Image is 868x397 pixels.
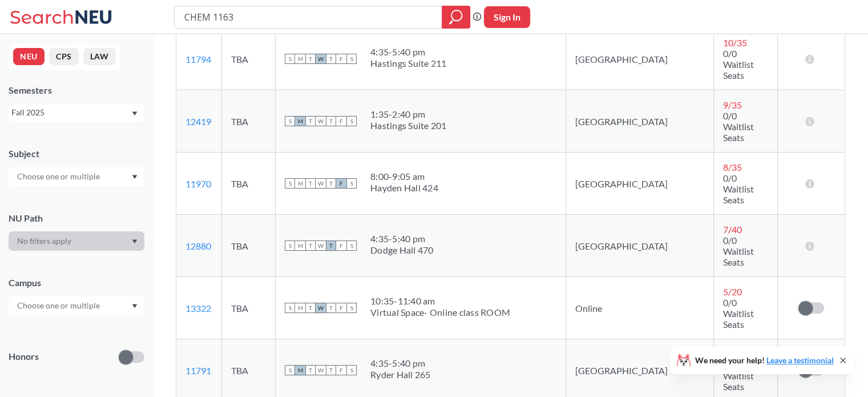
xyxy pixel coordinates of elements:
span: M [295,54,305,64]
span: W [316,303,326,313]
svg: Dropdown arrow [132,239,138,244]
span: 8 / 35 [723,162,742,173]
a: Leave a testimonial [766,355,834,365]
span: F [336,365,346,375]
span: M [295,365,305,375]
td: TBA [222,153,276,215]
div: Campus [9,276,144,289]
span: S [285,303,295,313]
a: 13322 [185,303,211,314]
input: Choose one or multiple [11,170,107,183]
span: F [336,54,346,64]
div: 1:35 - 2:40 pm [370,109,447,120]
div: 10:35 - 11:40 am [370,295,510,307]
span: W [316,365,326,375]
td: [GEOGRAPHIC_DATA] [566,153,713,215]
button: NEU [13,48,45,65]
span: 0/0 Waitlist Seats [723,359,754,392]
td: [GEOGRAPHIC_DATA] [566,215,713,277]
span: W [316,54,326,64]
span: S [346,303,357,313]
div: Hayden Hall 424 [370,182,438,194]
a: 12419 [185,116,211,127]
a: 12880 [185,240,211,251]
svg: magnifying glass [449,9,463,25]
div: 4:35 - 5:40 pm [370,46,447,58]
div: Subject [9,147,144,160]
span: S [285,178,295,189]
td: TBA [222,28,276,90]
span: 7 / 40 [723,224,742,235]
input: Choose one or multiple [11,299,107,312]
span: 0/0 Waitlist Seats [723,173,754,205]
span: S [346,365,357,375]
div: NU Path [9,212,144,224]
a: 11970 [185,178,211,189]
td: [GEOGRAPHIC_DATA] [566,28,713,90]
div: Hastings Suite 201 [370,120,447,131]
input: Class, professor, course number, "phrase" [183,7,434,27]
p: Honors [9,350,39,363]
div: Fall 2025Dropdown arrow [9,103,144,122]
div: 4:35 - 5:40 pm [370,358,431,369]
a: 11791 [185,365,211,376]
div: Dropdown arrow [9,167,144,186]
td: TBA [222,215,276,277]
td: TBA [222,90,276,153]
div: Dropdown arrow [9,231,144,251]
span: T [326,116,336,126]
span: F [336,303,346,313]
span: T [305,54,316,64]
span: S [346,54,357,64]
span: T [326,178,336,189]
button: Sign In [484,6,530,28]
span: T [305,240,316,251]
a: 11794 [185,54,211,65]
span: S [285,365,295,375]
div: Virtual Space- Online class ROOM [370,307,510,318]
svg: Dropdown arrow [132,175,138,179]
span: 0/0 Waitlist Seats [723,297,754,330]
td: Online [566,277,713,339]
span: 9 / 35 [723,99,742,110]
div: 8:00 - 9:05 am [370,171,438,182]
button: LAW [83,48,116,65]
span: W [316,178,326,189]
span: M [295,303,305,313]
div: Dodge Hall 470 [370,244,434,256]
td: TBA [222,277,276,339]
span: F [336,240,346,251]
span: S [285,116,295,126]
span: M [295,240,305,251]
span: T [305,303,316,313]
span: M [295,178,305,189]
span: S [346,116,357,126]
span: F [336,178,346,189]
span: S [346,178,357,189]
div: Semesters [9,84,144,97]
span: F [336,116,346,126]
svg: Dropdown arrow [132,304,138,308]
span: 10 / 35 [723,37,747,48]
span: S [346,240,357,251]
span: S [285,54,295,64]
span: 5 / 20 [723,286,742,297]
div: Fall 2025 [11,106,131,119]
button: CPS [49,48,79,65]
div: Hastings Suite 211 [370,58,447,69]
span: T [305,365,316,375]
td: [GEOGRAPHIC_DATA] [566,90,713,153]
span: W [316,116,326,126]
span: T [326,54,336,64]
svg: Dropdown arrow [132,111,138,116]
span: T [305,178,316,189]
span: S [285,240,295,251]
span: T [326,240,336,251]
div: 4:35 - 5:40 pm [370,233,434,244]
span: We need your help! [695,356,834,364]
span: T [326,365,336,375]
span: 0/0 Waitlist Seats [723,110,754,143]
div: magnifying glass [442,6,470,29]
span: 0/0 Waitlist Seats [723,48,754,81]
span: T [305,116,316,126]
